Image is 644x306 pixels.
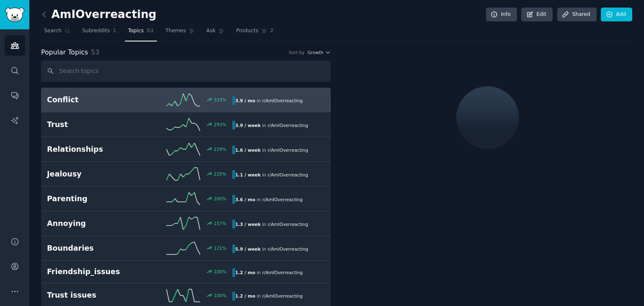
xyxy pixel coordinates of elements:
[203,24,227,41] a: Ask
[113,27,117,35] span: 1
[232,121,311,130] div: in
[235,222,261,227] b: 1.3 / week
[41,88,331,112] a: Conflict333%3.9 / moin r/AmIOverreacting
[232,268,306,277] div: in
[41,211,331,236] a: Annoying157%1.3 / weekin r/AmIOverreacting
[41,137,331,162] a: Relationships229%1.6 / weekin r/AmIOverreacting
[235,197,255,202] b: 3.6 / mo
[214,97,226,103] div: 333 %
[41,47,88,58] span: Popular Topics
[601,8,632,22] a: Add
[91,48,99,56] span: 53
[233,24,276,41] a: Products2
[267,246,308,252] span: r/ AmIOverreacting
[125,24,156,41] a: Topics53
[41,162,331,187] a: Jealousy220%1.1 / weekin r/AmIOverreacting
[47,243,140,254] h2: Boundaries
[232,145,311,154] div: in
[47,119,140,130] h2: Trust
[267,222,308,227] span: r/ AmIOverreacting
[235,246,261,252] b: 5.9 / week
[270,27,274,35] span: 2
[41,24,73,41] a: Search
[128,27,143,35] span: Topics
[214,293,226,298] div: 100 %
[262,270,303,275] span: r/ AmIOverreacting
[307,49,331,55] button: Growth
[41,261,331,283] a: Friendship_issues100%1.2 / moin r/AmIOverreacting
[307,49,323,55] span: Growth
[521,8,553,22] a: Edit
[235,270,255,275] b: 1.2 / mo
[232,170,311,179] div: in
[214,196,226,202] div: 200 %
[214,146,226,152] div: 229 %
[235,148,261,153] b: 1.6 / week
[267,148,308,153] span: r/ AmIOverreacting
[236,27,258,35] span: Products
[232,244,311,253] div: in
[214,269,226,275] div: 100 %
[262,197,303,202] span: r/ AmIOverreacting
[214,245,226,251] div: 121 %
[214,220,226,226] div: 157 %
[235,123,261,128] b: 3.9 / week
[47,194,140,204] h2: Parenting
[41,8,156,21] h2: AmIOverreacting
[289,49,305,55] div: Sort by
[235,172,261,177] b: 1.1 / week
[147,27,154,35] span: 53
[44,27,62,35] span: Search
[267,172,308,177] span: r/ AmIOverreacting
[232,220,311,228] div: in
[82,27,110,35] span: Subreddits
[41,112,331,137] a: Trust293%3.9 / weekin r/AmIOverreacting
[41,187,331,211] a: Parenting200%3.6 / moin r/AmIOverreacting
[47,169,140,179] h2: Jealousy
[262,98,303,103] span: r/ AmIOverreacting
[486,8,517,22] a: Info
[267,123,308,128] span: r/ AmIOverreacting
[47,218,140,229] h2: Annoying
[262,293,303,298] span: r/ AmIOverreacting
[47,95,140,105] h2: Conflict
[214,122,226,127] div: 293 %
[214,171,226,177] div: 220 %
[235,98,255,103] b: 3.9 / mo
[163,24,198,41] a: Themes
[47,290,140,301] h2: Trust issues
[47,144,140,155] h2: Relationships
[41,236,331,261] a: Boundaries121%5.9 / weekin r/AmIOverreacting
[47,267,140,277] h2: Friendship_issues
[232,195,306,204] div: in
[235,293,255,298] b: 1.2 / mo
[79,24,119,41] a: Subreddits1
[232,96,306,105] div: in
[5,8,24,22] img: GummySearch logo
[232,292,306,301] div: in
[166,27,186,35] span: Themes
[557,8,597,22] a: Shared
[206,27,216,35] span: Ask
[41,60,331,82] input: Search topics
